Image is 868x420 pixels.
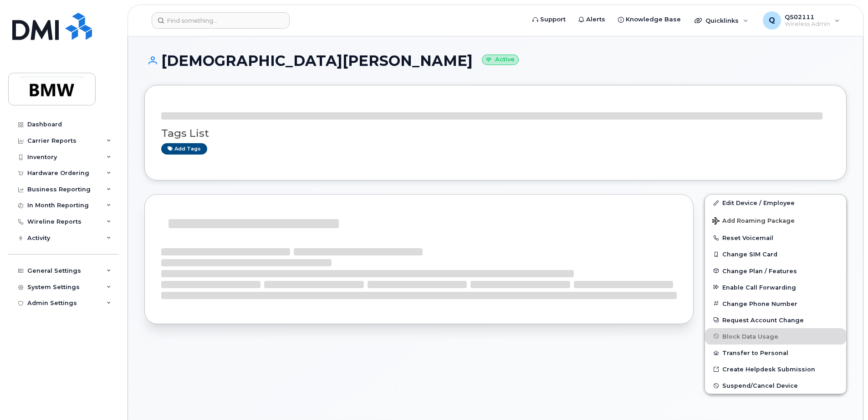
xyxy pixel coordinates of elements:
a: Create Helpdesk Submission [705,361,846,377]
button: Reset Voicemail [705,230,846,246]
button: Block Data Usage [705,328,846,345]
button: Suspend/Cancel Device [705,377,846,394]
small: Active [482,55,519,65]
span: Change Plan / Features [722,267,797,274]
span: Enable Call Forwarding [722,284,796,290]
button: Enable Call Forwarding [705,279,846,295]
button: Request Account Change [705,312,846,328]
h1: [DEMOGRAPHIC_DATA][PERSON_NAME] [144,53,847,69]
a: Edit Device / Employee [705,195,846,211]
a: Add tags [161,143,207,155]
button: Transfer to Personal [705,345,846,361]
button: Change Plan / Features [705,263,846,279]
span: Add Roaming Package [712,217,795,226]
button: Change SIM Card [705,246,846,262]
button: Add Roaming Package [705,211,846,230]
button: Change Phone Number [705,295,846,312]
h3: Tags List [161,128,830,139]
span: Suspend/Cancel Device [722,382,798,389]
